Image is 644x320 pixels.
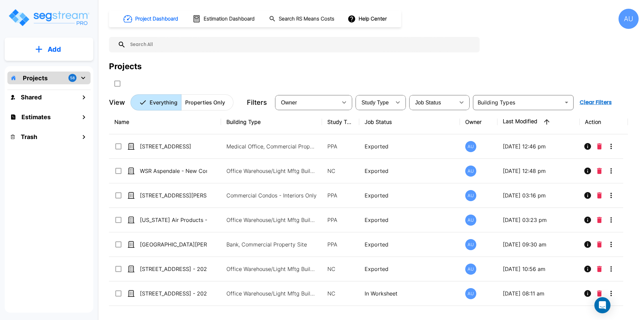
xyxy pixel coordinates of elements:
[465,166,476,177] div: AU
[226,216,317,224] p: Office Warehouse/Light Mftg Building, Commercial Property Site
[415,100,441,105] span: Job Status
[465,190,476,201] div: AU
[8,8,90,27] img: Logo
[465,215,476,226] div: AU
[346,12,389,25] button: Help Center
[475,98,560,107] input: Building Types
[562,98,571,107] button: Open
[604,213,618,227] button: More-Options
[221,110,322,134] th: Building Type
[594,262,604,276] button: Delete
[365,289,455,298] p: In Worksheet
[365,265,455,273] p: Exported
[121,11,182,26] button: Project Dashboard
[150,98,177,106] p: Everything
[327,191,354,199] p: PPA
[135,15,178,23] h1: Project Dashboard
[581,238,594,251] button: Info
[465,264,476,275] div: AU
[465,288,476,299] div: AU
[594,189,604,202] button: Delete
[281,100,297,105] span: Owner
[190,12,258,26] button: Estimation Dashboard
[411,93,455,112] div: Select
[460,110,497,134] th: Owner
[140,216,207,224] p: [US_STATE] Air Products - Acquisition
[266,12,338,26] button: Search RS Means Costs
[226,191,317,199] p: Commercial Condos - Interiors Only
[140,289,207,298] p: [STREET_ADDRESS] - 2021 Improvements
[109,60,142,73] div: Projects
[365,240,455,248] p: Exported
[327,216,354,224] p: PPA
[604,189,618,202] button: More-Options
[503,167,574,175] p: [DATE] 12:48 pm
[181,94,233,110] button: Properties Only
[185,98,225,106] p: Properties Only
[581,164,594,178] button: Info
[279,15,334,23] h1: Search RS Means Costs
[465,141,476,152] div: AU
[503,191,574,199] p: [DATE] 03:16 pm
[594,213,604,227] button: Delete
[604,262,618,276] button: More-Options
[594,287,604,300] button: Delete
[365,167,455,175] p: Exported
[497,110,580,134] th: Last Modified
[21,132,37,141] h1: Trash
[365,216,455,224] p: Exported
[357,93,391,112] div: Select
[581,189,594,202] button: Info
[581,213,594,227] button: Info
[130,94,181,110] button: Everything
[604,238,618,251] button: More-Options
[130,94,233,110] div: Platform
[581,262,594,276] button: Info
[140,265,207,273] p: [STREET_ADDRESS] - 2023 Improvements
[327,289,354,298] p: NC
[5,40,93,59] button: Add
[70,75,75,81] p: 58
[48,44,61,54] p: Add
[226,265,317,273] p: Office Warehouse/Light Mftg Building
[594,297,610,313] div: Open Intercom Messenger
[140,142,207,150] p: [STREET_ADDRESS]
[140,240,207,248] p: [GEOGRAPHIC_DATA][PERSON_NAME]
[465,239,476,250] div: AU
[327,265,354,273] p: NC
[327,142,354,150] p: PPA
[604,164,618,178] button: More-Options
[126,37,476,52] input: Search All
[140,191,207,199] p: [STREET_ADDRESS][PERSON_NAME] - Acquisition
[365,191,455,199] p: Exported
[276,93,337,112] div: Select
[503,240,574,248] p: [DATE] 09:30 am
[362,100,389,105] span: Study Type
[594,164,604,178] button: Delete
[503,289,574,298] p: [DATE] 08:11 am
[604,287,618,300] button: More-Options
[581,287,594,300] button: Info
[581,140,594,153] button: Info
[359,110,460,134] th: Job Status
[111,77,124,90] button: SelectAll
[23,74,48,83] p: Projects
[503,142,574,150] p: [DATE] 12:46 pm
[21,112,51,122] h1: Estimates
[109,110,221,134] th: Name
[226,240,317,248] p: Bank, Commercial Property Site
[327,240,354,248] p: PPA
[577,96,614,109] button: Clear Filters
[327,167,354,175] p: NC
[226,142,317,150] p: Medical Office, Commercial Property Site
[503,216,574,224] p: [DATE] 03:23 pm
[322,110,359,134] th: Study Type
[204,15,255,23] h1: Estimation Dashboard
[619,9,639,29] div: AU
[226,289,317,298] p: Office Warehouse/Light Mftg Building, Commercial Property Site
[109,97,125,107] p: View
[604,140,618,153] button: More-Options
[226,167,317,175] p: Office Warehouse/Light Mftg Building, Commercial Property Site
[503,265,574,273] p: [DATE] 10:56 am
[594,238,604,251] button: Delete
